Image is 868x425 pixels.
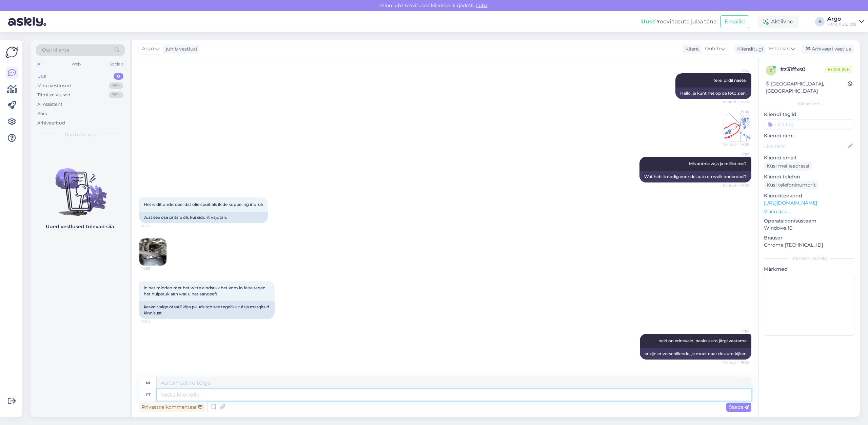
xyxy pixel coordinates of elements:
img: Attachment [139,238,166,266]
span: neid on erinevaid, peaks auto järgi vaatama [658,338,747,343]
p: Uued vestlused tulevad siia. [46,223,115,230]
div: keskel valge otsatükiga puudutab see tegelikult äsja märgitud kinnitust [139,301,275,319]
img: Attachment [724,114,751,141]
button: Emailid [720,15,749,28]
div: HMK Auto OÜ [827,22,856,27]
span: Het is dit onderdeel dat olie spuit als ik de koppeling indruk [144,202,263,207]
span: 14:59 [141,266,167,271]
span: Otsi kliente [42,46,69,54]
div: Arhiveeri vestlus [802,44,854,54]
div: Privaatne kommentaar [139,403,205,412]
span: Nähtud ✓ 14:59 [723,183,749,188]
p: Vaata edasi ... [764,209,854,215]
div: Kliendi info [764,101,854,107]
div: Socials [108,60,125,69]
span: Argo [724,109,749,114]
div: Wat heb ik nodig voor de auto en welk onderdeel? [639,171,751,182]
div: Aktiivne [757,16,799,28]
div: Just see osa pritsib õli, kui sidurit vajutan. [139,212,268,223]
div: All [36,60,44,69]
div: Küsi meiliaadressi [764,161,812,171]
div: Web [70,60,82,69]
div: Hallo, je kunt het op de foto zien. [675,88,751,99]
p: Operatsioonisüsteem [764,217,854,225]
span: Dutch [705,45,720,53]
span: Argo [724,328,749,333]
p: Märkmed [764,266,854,273]
div: nl [146,377,151,389]
span: Tere, pildil näete. [713,78,747,83]
div: Proovi tasuta juba täna: [641,18,717,26]
div: AI Assistent [37,101,62,108]
p: Kliendi nimi [764,132,854,139]
div: juhib vestlust [163,45,198,53]
p: Brauser [764,234,854,242]
div: A [815,17,825,26]
div: Uus [37,73,46,80]
span: Argo [724,68,749,73]
div: # z31ffxs0 [780,65,825,74]
div: [GEOGRAPHIC_DATA], [GEOGRAPHIC_DATA] [766,80,848,95]
a: ArgoHMK Auto OÜ [827,16,864,27]
span: Uued vestlused [65,132,96,138]
div: 99+ [109,92,123,98]
input: Lisa nimi [764,142,847,150]
span: z [770,68,772,73]
span: Nähtud ✓ 14:58 [723,99,749,104]
div: 99+ [109,82,123,89]
span: Argo [724,151,749,156]
p: Klienditeekond [764,192,854,199]
div: et [146,389,151,401]
div: [PERSON_NAME] [764,255,854,262]
span: Luba [474,2,490,8]
div: 0 [114,73,123,80]
div: Arhiveeritud [37,120,65,127]
p: Kliendi telefon [764,173,854,180]
div: Kõik [37,110,47,117]
span: Nähtud ✓ 14:58 [723,142,749,147]
input: Lisa tag [764,119,854,130]
span: Mis autole vaja ja millist osa? [689,161,747,166]
a: [URL][DOMAIN_NAME] [764,200,817,206]
span: Saada [729,404,749,410]
span: Nähtud ✓ 15:00 [723,360,749,365]
span: Argo [142,45,154,53]
div: Tiimi vestlused [37,92,71,98]
div: Argo [827,16,856,22]
div: Klient [683,45,699,53]
div: Klienditugi [734,45,763,53]
span: Online [825,66,852,73]
div: Minu vestlused [37,82,71,89]
span: in het midden met het witte eindstuk het kom in feite tegen het hulpstuk aan wat u net aangeeft [144,285,267,296]
span: 15:00 [141,319,166,324]
img: Askly Logo [5,46,18,59]
p: Kliendi email [764,154,854,161]
p: Kliendi tag'id [764,111,854,118]
div: Küsi telefoninumbrit [764,180,818,190]
span: 14:59 [141,224,166,229]
div: er zijn er verschillende, je moet naar de auto kijken [640,348,751,360]
b: Uus! [641,18,654,25]
p: Windows 10 [764,225,854,232]
p: Chrome [TECHNICAL_ID] [764,242,854,249]
img: No chats [31,156,130,217]
span: Estonian [769,45,790,53]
